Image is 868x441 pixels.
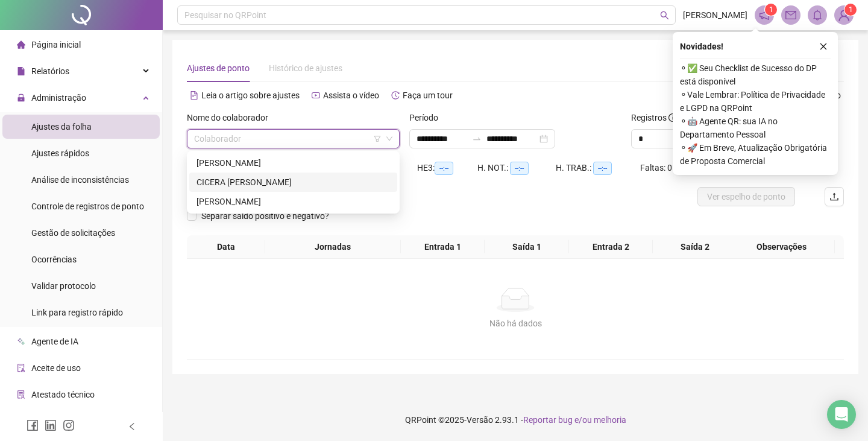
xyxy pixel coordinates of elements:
div: CICERA ROBERTA GONÇALVES ALENCAR [189,173,397,192]
span: ⚬ Vale Lembrar: Política de Privacidade e LGPD na QRPoint [680,88,831,115]
span: [PERSON_NAME] [683,8,747,22]
span: left [128,422,136,431]
span: Atestado técnico [31,390,95,399]
div: [PERSON_NAME] [197,195,390,208]
img: 85702 [835,6,853,24]
span: Agente de IA [31,337,78,346]
span: home [17,40,25,49]
div: BRUNO HENRIQUE TORRES [189,153,397,173]
div: H. NOT.: [477,161,556,175]
span: swap-right [472,134,482,144]
span: Relatórios [31,66,69,76]
div: CICERA [PERSON_NAME] [197,176,390,189]
th: Entrada 1 [401,235,485,259]
span: Ajustes da folha [31,122,92,132]
th: Saída 1 [485,235,569,259]
span: search [660,11,669,20]
span: Ajustes rápidos [31,148,89,158]
label: Período [409,111,446,124]
button: Ver espelho de ponto [697,187,795,206]
span: 1 [769,5,773,14]
span: info-circle [668,113,677,122]
span: solution [17,390,25,399]
span: Controle de registros de ponto [31,201,144,211]
div: Histórico de ajustes [269,62,342,75]
th: Jornadas [265,235,401,259]
span: Reportar bug e/ou melhoria [523,415,626,425]
span: bell [812,10,823,21]
span: history [391,91,400,100]
span: mail [785,10,796,21]
span: Faça um tour [403,90,453,100]
div: Open Intercom Messenger [827,400,856,429]
div: [PERSON_NAME] [197,156,390,170]
span: Versão [467,415,493,425]
label: Nome do colaborador [187,111,276,124]
span: Página inicial [31,40,81,49]
sup: Atualize o seu contato no menu Meus Dados [844,4,857,16]
div: JOSÉ VALMILSON FERREIRA DOS SANTOS [189,192,397,211]
span: linkedin [45,419,57,431]
span: --:-- [435,162,453,175]
span: Link para registro rápido [31,308,123,317]
span: audit [17,364,25,372]
span: --:-- [593,162,612,175]
span: Validar protocolo [31,281,96,291]
span: Gestão de solicitações [31,228,115,238]
span: Administração [31,93,86,103]
span: Assista o vídeo [323,90,379,100]
div: Não há dados [201,317,829,330]
span: ⚬ ✅ Seu Checklist de Sucesso do DP está disponível [680,62,831,88]
span: Faltas: 0 [640,163,672,173]
span: Registros [631,111,677,124]
span: filter [374,135,381,142]
th: Observações [728,235,835,259]
sup: 1 [765,4,777,16]
span: ⚬ 🚀 Em Breve, Atualização Obrigatória de Proposta Comercial [680,141,831,168]
th: Data [187,235,265,259]
span: Separar saldo positivo e negativo? [197,209,334,223]
th: Entrada 2 [569,235,653,259]
div: Ajustes de ponto [187,62,250,75]
span: youtube [312,91,320,100]
span: Ocorrências [31,255,77,264]
span: --:-- [510,162,529,175]
span: 1 [849,5,853,14]
span: Aceite de uso [31,363,81,373]
span: lock [17,94,25,102]
span: facebook [27,419,39,431]
span: close [819,42,828,51]
span: file-text [190,91,198,100]
span: Novidades ! [680,40,723,53]
span: Observações [733,240,830,253]
span: instagram [63,419,75,431]
span: to [472,134,482,144]
div: HE 3: [417,161,477,175]
span: ⚬ 🤖 Agente QR: sua IA no Departamento Pessoal [680,115,831,141]
span: notification [759,10,770,21]
span: Leia o artigo sobre ajustes [201,90,300,100]
footer: QRPoint © 2025 - 2.93.1 - [163,399,868,441]
span: upload [829,192,839,201]
div: H. TRAB.: [556,161,640,175]
span: down [386,135,393,142]
span: file [17,67,25,75]
span: Análise de inconsistências [31,175,129,185]
th: Saída 2 [653,235,737,259]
